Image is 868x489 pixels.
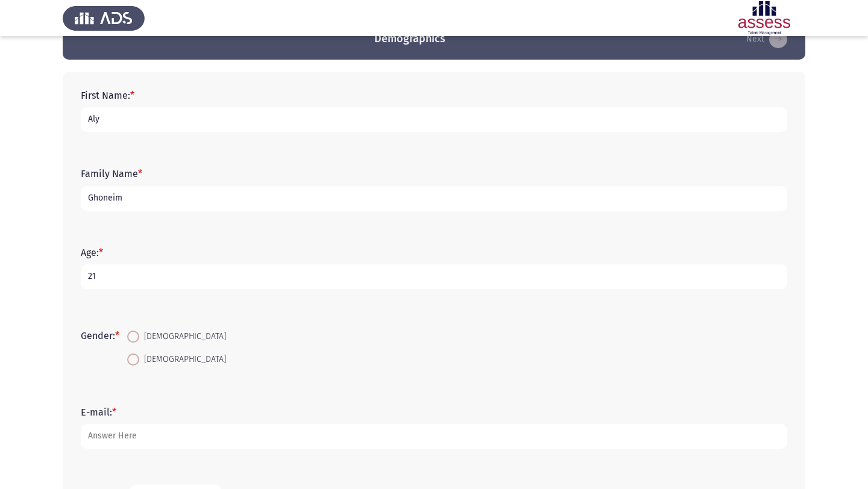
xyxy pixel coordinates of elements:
img: Assessment logo of ASSESS Focus 4 Module Assessment (EN/AR) (Advanced - IB) [723,1,805,35]
input: add answer text [81,186,787,211]
button: load next page [743,30,791,49]
input: add answer text [81,107,787,132]
span: [DEMOGRAPHIC_DATA] [139,352,226,367]
input: add answer text [81,424,787,449]
span: [DEMOGRAPHIC_DATA] [139,329,226,344]
input: add answer text [81,264,787,289]
label: Family Name [81,168,142,179]
label: E-mail: [81,406,116,418]
label: Gender: [81,330,119,341]
label: First Name: [81,90,134,101]
img: Assess Talent Management logo [63,1,145,35]
h3: Demographics [374,31,445,46]
label: Age: [81,247,103,258]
